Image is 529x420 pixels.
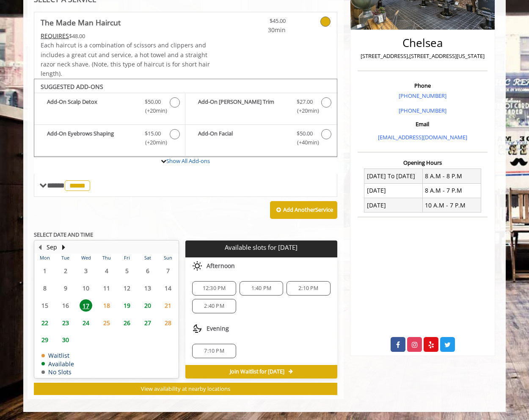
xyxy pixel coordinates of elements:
[399,92,446,99] a: [PHONE_NUMBER]
[360,37,485,49] h2: Chelsea
[236,25,286,35] span: 30min
[39,97,181,117] label: Add-On Scalp Detox
[121,299,133,312] span: 19
[34,231,93,238] b: SELECT DATE AND TIME
[358,160,488,166] h3: Opening Hours
[39,129,181,149] label: Add-On Eyebrows Shaping
[158,314,179,332] td: Select day28
[39,317,51,329] span: 22
[297,97,313,106] span: $27.00
[121,317,133,329] span: 26
[137,254,157,262] th: Sat
[96,254,116,262] th: Thu
[297,129,313,138] span: $50.00
[35,254,55,262] th: Mon
[36,243,43,252] button: Previous Month
[141,299,154,312] span: 20
[204,348,224,354] span: 7:10 PM
[283,206,333,213] b: Add Another Service
[422,169,481,183] td: 8 A.M - 8 P.M
[145,129,161,138] span: $15.00
[298,285,318,292] span: 2:10 PM
[41,41,210,77] span: Each haircut is a combination of scissors and clippers and includes a great cut and service, a ho...
[47,97,136,115] b: Add-On Scalp Detox
[41,17,121,28] b: The Made Man Haircut
[137,314,157,332] td: Select day27
[192,344,236,358] div: 7:10 PM
[100,317,113,329] span: 25
[35,332,55,349] td: Select day29
[364,198,423,213] td: [DATE]
[162,299,174,312] span: 21
[96,314,116,332] td: Select day25
[207,325,229,332] span: Evening
[162,317,174,329] span: 28
[166,157,210,165] a: Show All Add-ons
[192,261,202,271] img: afternoon slots
[198,129,288,147] b: Add-On Facial
[251,285,271,292] span: 1:40 PM
[399,107,446,114] a: [PHONE_NUMBER]
[422,198,481,213] td: 10 A.M - 7 P.M
[158,254,179,262] th: Sun
[117,297,137,314] td: Select day19
[60,243,67,252] button: Next Month
[141,385,230,392] span: View availability at nearby locations
[41,32,69,40] span: This service needs some Advance to be paid before we block your appointment
[207,262,235,269] span: Afternoon
[55,314,75,332] td: Select day23
[270,201,337,219] button: Add AnotherService
[100,299,113,312] span: 18
[422,183,481,198] td: 8 A.M - 7 P.M
[192,299,236,313] div: 2:40 PM
[230,368,284,375] span: Join Waitlist for [DATE]
[47,129,136,147] b: Add-On Eyebrows Shaping
[360,83,485,88] h3: Phone
[55,254,75,262] th: Tue
[190,97,332,117] label: Add-On Beard Trim
[204,303,224,309] span: 2:40 PM
[41,361,74,367] td: Available
[35,314,55,332] td: Select day22
[292,106,317,115] span: (+20min )
[292,138,317,147] span: (+40min )
[141,106,165,115] span: (+20min )
[137,297,157,314] td: Select day20
[145,97,161,106] span: $50.00
[41,31,211,41] div: $48.00
[117,314,137,332] td: Select day26
[39,334,51,346] span: 29
[59,317,72,329] span: 23
[364,169,423,183] td: [DATE] To [DATE]
[158,297,179,314] td: Select day21
[34,383,337,395] button: View availability at nearby locations
[198,97,288,115] b: Add-On [PERSON_NAME] Trim
[360,52,485,61] p: [STREET_ADDRESS],[STREET_ADDRESS][US_STATE]
[41,352,74,359] td: Waitlist
[41,83,103,91] b: SUGGESTED ADD-ONS
[141,138,165,147] span: (+20min )
[34,79,337,157] div: The Made Man Haircut Add-onS
[360,121,485,127] h3: Email
[141,317,154,329] span: 27
[80,299,92,312] span: 17
[117,254,137,262] th: Fri
[55,332,75,349] td: Select day30
[76,314,96,332] td: Select day24
[203,285,226,292] span: 12:30 PM
[240,281,283,296] div: 1:40 PM
[192,281,236,296] div: 12:30 PM
[236,12,286,35] a: $45.00
[41,369,74,375] td: No Slots
[192,323,202,334] img: evening slots
[364,183,423,198] td: [DATE]
[189,244,333,251] p: Available slots for [DATE]
[190,129,332,149] label: Add-On Facial
[59,334,72,346] span: 30
[76,297,96,314] td: Select day17
[47,243,57,252] button: Sep
[378,133,467,141] a: [EMAIL_ADDRESS][DOMAIN_NAME]
[80,317,92,329] span: 24
[76,254,96,262] th: Wed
